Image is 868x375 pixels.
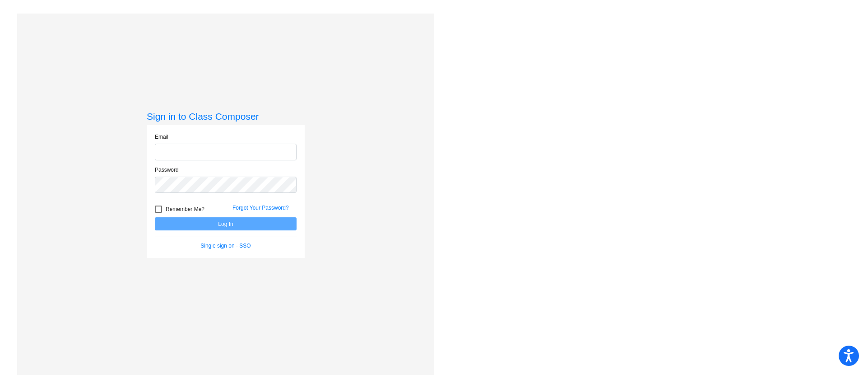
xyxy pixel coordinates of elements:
label: Password [155,166,179,174]
label: Email [155,133,168,141]
button: Log In [155,217,297,230]
a: Forgot Your Password? [232,205,289,211]
a: Single sign on - SSO [200,243,251,249]
span: Remember Me? [166,204,204,215]
h3: Sign in to Class Composer [147,111,305,122]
